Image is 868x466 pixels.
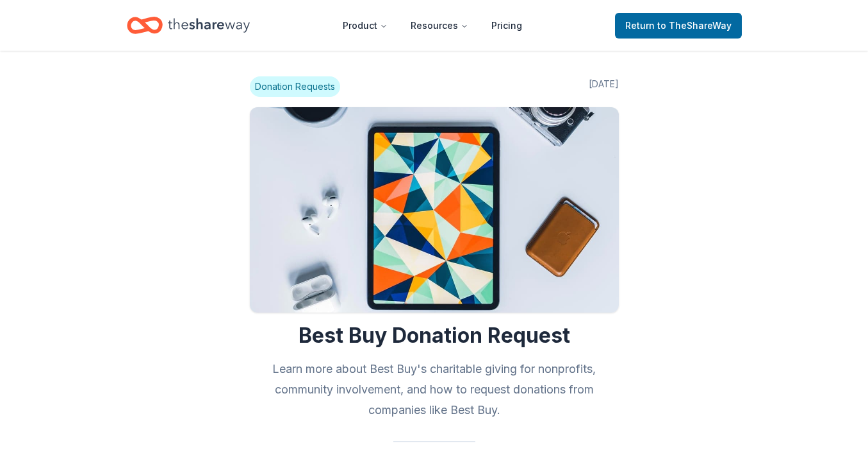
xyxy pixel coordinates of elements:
[400,13,479,39] button: Resources
[625,18,732,33] span: Return
[127,10,250,40] a: Home
[589,76,619,97] span: [DATE]
[332,10,532,40] nav: Main
[615,13,742,39] a: Returnto TheShareWay
[250,76,340,97] span: Donation Requests
[250,323,619,349] h1: Best Buy Donation Request
[332,13,398,39] button: Product
[250,107,619,313] img: Image for Best Buy Donation Request
[481,13,532,39] a: Pricing
[250,359,619,420] h2: Learn more about Best Buy's charitable giving for nonprofits, community involvement, and how to r...
[657,20,732,31] span: to TheShareWay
